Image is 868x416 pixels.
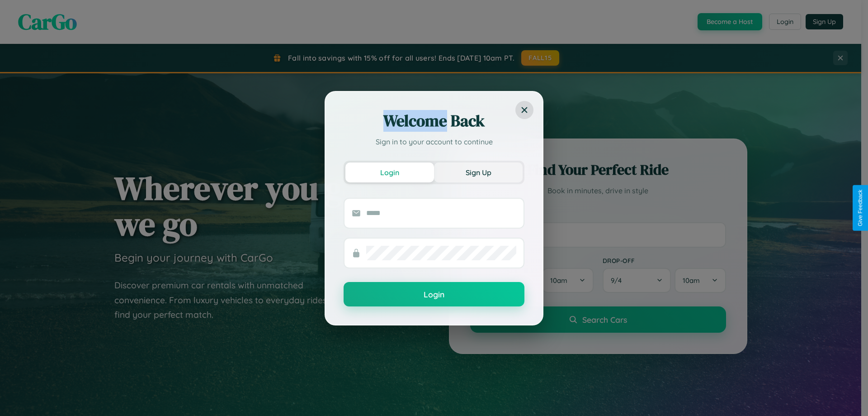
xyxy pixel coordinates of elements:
[434,163,523,182] button: Sign Up
[857,190,863,226] div: Give Feedback
[344,110,524,132] h2: Welcome Back
[345,163,434,182] button: Login
[344,282,524,306] button: Login
[344,136,524,147] p: Sign in to your account to continue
